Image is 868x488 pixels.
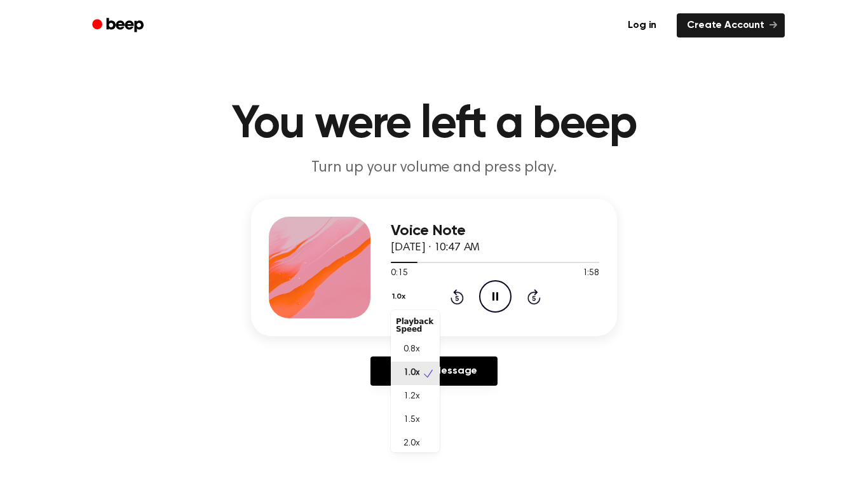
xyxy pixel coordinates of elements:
span: 0.8x [403,343,419,356]
span: 1.2x [403,390,419,403]
div: Playback Speed [391,313,440,338]
span: 1.5x [403,414,419,427]
span: 2.0x [403,437,419,451]
div: 1.0x [391,310,440,452]
span: 1.0x [403,367,419,380]
button: 1.0x [391,286,410,308]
